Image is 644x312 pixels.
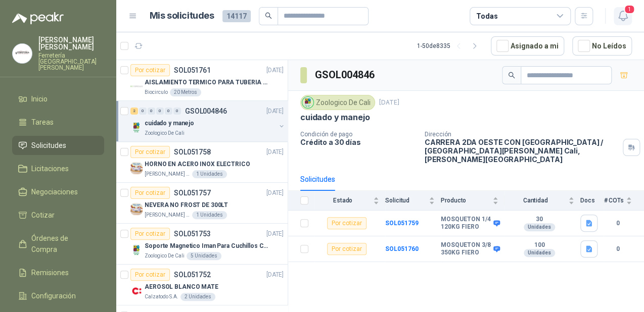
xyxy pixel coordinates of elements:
button: No Leídos [572,36,632,56]
a: 2 0 0 0 0 0 GSOL004846[DATE] Company Logocuidado y manejoZoologico De Cali [130,105,286,137]
button: 1 [614,7,632,25]
span: Negociaciones [31,186,78,197]
p: [DATE] [266,270,284,280]
b: MOSQUETON 3/8 350KG FIERO [441,241,491,257]
div: 1 - 50 de 8335 [417,38,483,54]
h1: Mis solicitudes [150,9,214,23]
p: CARRERA 2DA OESTE CON [GEOGRAPHIC_DATA] / [GEOGRAPHIC_DATA][PERSON_NAME] Cali , [PERSON_NAME][GEO... [425,138,619,164]
p: SOL051753 [174,230,211,237]
p: [DATE] [266,66,284,75]
img: Company Logo [130,203,143,215]
span: Inicio [31,93,48,105]
span: 1 [624,5,635,14]
th: Cantidad [504,191,580,211]
p: [DATE] [266,107,284,116]
span: Cotizar [31,210,55,221]
img: Logo peakr [12,12,64,24]
span: Remisiones [31,267,69,278]
span: Tareas [31,117,54,128]
a: SOL051759 [385,220,419,227]
span: Licitaciones [31,163,69,174]
span: Solicitudes [31,140,66,151]
div: 20 Metros [170,88,201,96]
div: 2 [130,108,138,115]
p: [DATE] [266,229,284,239]
div: 0 [165,108,172,115]
p: Dirección [425,131,619,138]
th: Estado [314,191,385,211]
div: Por cotizar [130,187,170,199]
div: Zoologico De Cali [300,95,375,110]
span: Cantidad [504,197,566,204]
div: Por cotizar [327,243,366,255]
p: SOL051757 [174,189,211,196]
span: # COTs [604,197,624,204]
div: 2 Unidades [180,293,215,301]
a: Tareas [12,113,104,132]
a: Por cotizarSOL051757[DATE] Company LogoNEVERA NO FROST DE 300LT[PERSON_NAME] Foods S.A.1 Unidades [116,183,288,224]
th: Producto [441,191,504,211]
a: Por cotizarSOL051752[DATE] Company LogoAEROSOL BLANCO MATECalzatodo S.A.2 Unidades [116,265,288,305]
a: Cotizar [12,205,104,225]
p: [PERSON_NAME] Foods S.A. [145,170,190,178]
a: SOL051760 [385,245,419,252]
img: Company Logo [130,162,143,174]
p: SOL051758 [174,148,211,155]
p: Condición de pago [300,131,417,138]
b: MOSQUETON 1/4 120KG FIERO [441,216,491,231]
p: Soporte Magnetico Iman Para Cuchillos Cocina 37.5 Cm De Lujo [145,241,270,251]
p: GSOL004846 [185,108,227,115]
div: 0 [156,108,164,115]
p: [PERSON_NAME] Foods S.A. [145,211,190,219]
a: Configuración [12,286,104,305]
p: cuidado y manejo [300,112,370,123]
a: Órdenes de Compra [12,229,104,259]
span: Órdenes de Compra [31,233,95,255]
p: AEROSOL BLANCO MATE [145,282,218,292]
p: Biocirculo [145,88,168,96]
p: Ferretería [GEOGRAPHIC_DATA][PERSON_NAME] [38,53,104,71]
div: Por cotizar [327,217,366,229]
img: Company Logo [130,285,143,297]
div: Por cotizar [130,64,170,76]
div: Unidades [524,223,555,231]
p: [DATE] [266,188,284,198]
a: Inicio [12,89,104,109]
div: 0 [148,108,155,115]
div: 1 Unidades [192,170,227,178]
div: Unidades [524,249,555,257]
span: Solicitud [385,197,427,204]
p: HORNO EN ACERO INOX ELECTRICO [145,160,250,169]
span: Producto [441,197,490,204]
b: 100 [504,241,574,249]
div: Por cotizar [130,228,170,240]
span: 14117 [222,10,251,22]
span: search [265,12,272,19]
p: Calzatodo S.A. [145,293,178,301]
img: Company Logo [130,244,143,256]
p: cuidado y manejo [145,119,194,128]
a: Negociaciones [12,182,104,201]
p: Zoologico De Cali [145,252,185,260]
p: AISLAMIENTO TERMICO PARA TUBERIA DE 8" [145,78,270,87]
img: Company Logo [130,80,143,92]
b: 30 [504,216,574,224]
p: [DATE] [379,98,399,108]
button: Asignado a mi [491,36,564,56]
div: Por cotizar [130,269,170,281]
th: Solicitud [385,191,441,211]
span: Estado [314,197,371,204]
p: Crédito a 30 días [300,138,417,146]
img: Company Logo [13,44,32,63]
a: Licitaciones [12,159,104,178]
span: search [508,72,515,79]
img: Company Logo [130,121,143,133]
p: SOL051752 [174,271,211,278]
th: Docs [580,191,604,211]
a: Por cotizarSOL051761[DATE] Company LogoAISLAMIENTO TERMICO PARA TUBERIA DE 8"Biocirculo20 Metros [116,60,288,101]
th: # COTs [604,191,644,211]
a: Por cotizarSOL051758[DATE] Company LogoHORNO EN ACERO INOX ELECTRICO[PERSON_NAME] Foods S.A.1 Uni... [116,142,288,183]
div: 0 [173,108,181,115]
div: Por cotizar [130,146,170,158]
